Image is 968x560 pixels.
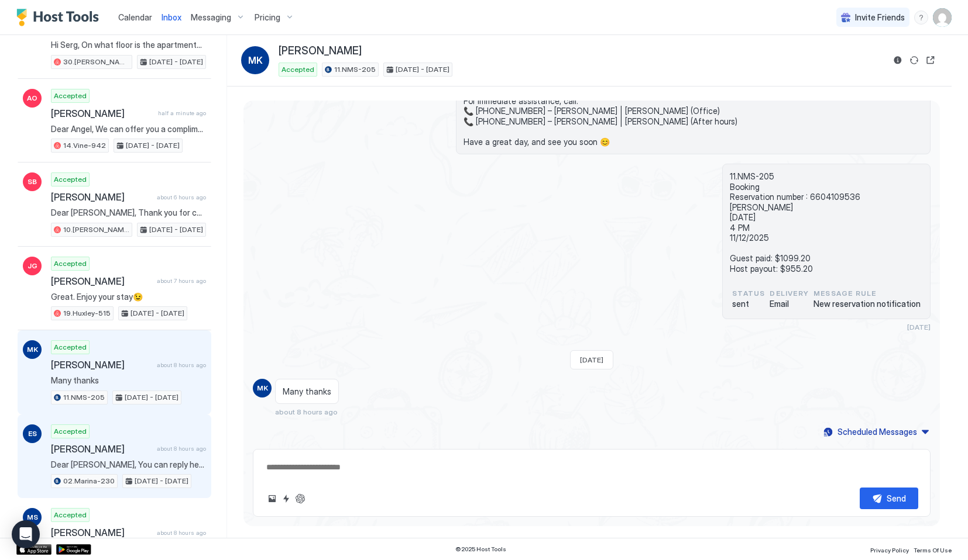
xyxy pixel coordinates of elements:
span: Privacy Policy [870,547,909,554]
span: Great. Enjoy your stay😉 [51,292,206,302]
span: 30.[PERSON_NAME]-510 [63,57,129,67]
span: Dear [PERSON_NAME], You can reply here in this conversation or respond to the WhatsApp message we... [51,459,206,470]
span: Messaging [191,12,231,23]
span: Dear [PERSON_NAME], Thank you for choosing to stay at our apartment. 📅 I’d like to confirm your r... [51,208,206,218]
span: JG [28,261,37,271]
span: Accepted [282,64,314,75]
span: [DATE] - [DATE] [149,224,203,235]
span: MK [27,344,38,355]
span: [DATE] [580,355,603,364]
a: Inbox [162,11,181,23]
span: [DATE] - [DATE] [149,57,203,67]
button: Sync reservation [907,53,921,67]
span: Delivery [770,288,809,299]
span: MS [27,512,38,523]
button: ChatGPT Auto Reply [293,492,307,506]
span: 02.Marina-230 [63,476,115,486]
a: Terms Of Use [914,543,952,555]
span: MK [257,383,268,393]
div: menu [914,11,928,25]
span: Message Rule [813,288,921,299]
span: 10.[PERSON_NAME]-203 [63,224,129,235]
span: ES [28,428,37,439]
span: Accepted [54,510,87,520]
div: Send [887,492,906,504]
span: [PERSON_NAME] [51,527,152,538]
span: [DATE] - [DATE] [125,392,179,403]
span: about 6 hours ago [157,193,206,201]
a: Google Play Store [56,544,91,555]
a: App Store [16,544,52,555]
span: Accepted [54,258,87,269]
button: Scheduled Messages [822,424,931,440]
div: Open Intercom Messenger [12,520,40,548]
span: [PERSON_NAME] [51,108,153,119]
div: User profile [933,8,952,27]
span: Many thanks [283,386,331,397]
span: Accepted [54,91,87,101]
span: 11.NMS-205 Booking Reservation number : 6604109536 [PERSON_NAME] [DATE] 4 PM 11/12/2025 Guest pai... [730,171,923,274]
span: [PERSON_NAME] [279,44,362,58]
span: about 7 hours ago [157,277,206,285]
button: Quick reply [279,492,293,506]
button: Reservation information [891,53,905,67]
span: 11.NMS-205 [63,392,105,403]
span: Terms Of Use [914,547,952,554]
span: about 8 hours ago [157,529,206,537]
span: [PERSON_NAME] [51,443,152,455]
span: [DATE] - [DATE] [135,476,188,486]
span: status [732,288,765,299]
span: Hi Serg, On what floor is the apartment? Thanks [51,40,206,50]
span: © 2025 Host Tools [455,545,506,553]
span: 14.Vine-942 [63,140,106,151]
button: Upload image [265,492,279,506]
span: about 8 hours ago [275,407,338,416]
span: sent [732,299,765,309]
span: Accepted [54,426,87,437]
span: SB [28,177,37,187]
span: [PERSON_NAME] [51,191,152,203]
span: [PERSON_NAME] [51,359,152,371]
span: [DATE] - [DATE] [131,308,184,319]
span: Email [770,299,809,309]
a: Privacy Policy [870,543,909,555]
span: Invite Friends [855,12,905,23]
span: MK [248,53,263,67]
span: about 8 hours ago [157,361,206,369]
span: New reservation notification [813,299,921,309]
span: Dear Angel, We can offer you a complimentary late check-out at 12 PM. If you’d like to stay longe... [51,124,206,134]
span: [DATE] - [DATE] [126,140,180,151]
span: AO [27,93,37,103]
span: [DATE] [907,323,931,331]
div: Scheduled Messages [837,426,917,438]
button: Send [860,488,918,509]
span: Inbox [162,12,181,22]
span: Calendar [118,12,152,22]
span: half a minute ago [158,109,206,117]
span: [DATE] - [DATE] [396,64,449,75]
a: Host Tools Logo [16,9,104,26]
span: Many thanks [51,375,206,386]
span: Accepted [54,174,87,185]
span: Accepted [54,342,87,352]
span: 19.Huxley-515 [63,308,111,319]
span: 11.NMS-205 [334,64,376,75]
button: Open reservation [924,53,938,67]
span: about 8 hours ago [157,445,206,452]
span: Pricing [255,12,280,23]
a: Calendar [118,11,152,23]
span: [PERSON_NAME] [51,275,152,287]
